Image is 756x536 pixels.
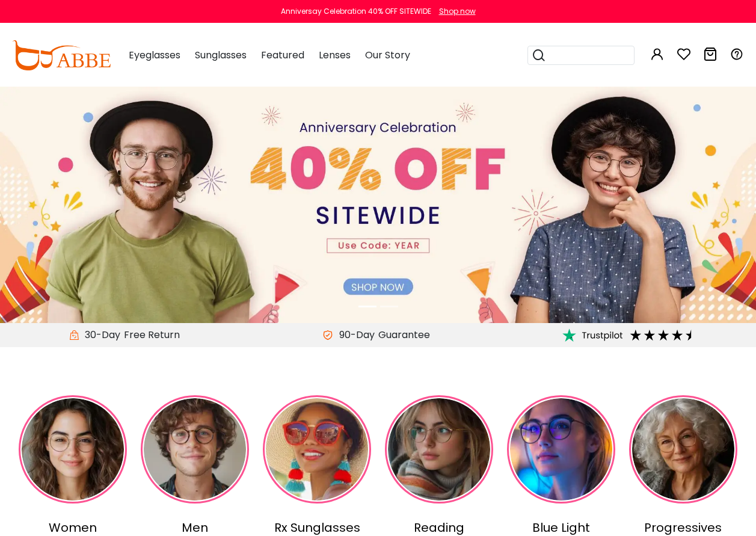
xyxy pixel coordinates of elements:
[129,48,180,62] span: Eyeglasses
[433,6,476,16] a: Shop now
[319,48,351,62] span: Lenses
[365,48,410,62] span: Our Story
[439,6,476,17] div: Shop now
[385,395,493,504] img: Reading
[79,328,120,342] span: 30-Day
[261,48,304,62] span: Featured
[507,395,615,504] img: Blue Light
[141,395,249,504] img: Men
[19,395,127,504] img: Women
[629,395,737,504] img: Progressives
[263,395,371,504] img: Rx Sunglasses
[281,6,431,17] div: Anniversay Celebration 40% OFF SITEWIDE
[195,48,247,62] span: Sunglasses
[12,40,111,70] img: abbeglasses.com
[120,328,183,342] div: Free Return
[375,328,434,342] div: Guarantee
[333,328,375,342] span: 90-Day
